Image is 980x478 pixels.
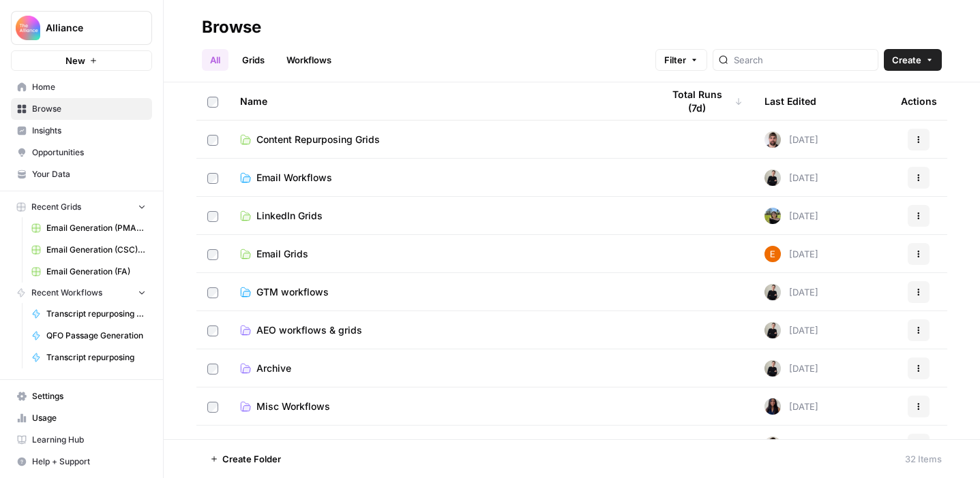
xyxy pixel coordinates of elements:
[764,284,781,300] img: rzyuksnmva7rad5cmpd7k6b2ndco
[240,133,640,146] a: Content Repurposing Grids
[46,21,128,35] span: Alliance
[46,308,146,320] span: Transcript repurposing (report article fork)
[222,452,281,466] span: Create Folder
[11,429,152,451] a: Learning Hub
[764,170,781,186] img: rzyuksnmva7rad5cmpd7k6b2ndco
[25,239,152,261] a: Email Generation (CSC) - old do not use
[764,246,818,262] div: [DATE]
[655,49,707,71] button: Filter
[764,284,818,300] div: [DATE]
[240,247,640,261] a: Email Grids
[46,244,146,256] span: Email Generation (CSC) - old do not use
[11,451,152,473] button: Help + Support
[31,201,81,213] span: Recent Grids
[892,53,921,67] span: Create
[734,53,872,67] input: Search
[32,456,146,468] span: Help + Support
[764,246,781,262] img: wm51g8xlax8ig7gqluwwidcxpalk
[46,330,146,342] span: QFO Passage Generation
[662,82,743,120] div: Total Runs (7d)
[31,287,102,299] span: Recent Workflows
[11,98,152,120] a: Browse
[884,49,942,71] button: Create
[11,142,152,163] a: Opportunities
[764,436,818,453] div: [DATE]
[764,131,818,148] div: [DATE]
[764,398,781,415] img: rox323kbkgutb4wcij4krxobkpon
[11,197,152,217] button: Recent Grids
[32,81,146,93] span: Home
[256,171,332,185] span: Email Workflows
[25,261,152,283] a: Email Generation (FA)
[278,49,340,71] a: Workflows
[11,50,152,71] button: New
[764,208,781,224] img: wlj6vlcgatc3c90j12jmpqq88vn8
[11,163,152,185] a: Your Data
[256,362,291,375] span: Archive
[32,434,146,446] span: Learning Hub
[25,303,152,325] a: Transcript repurposing (report article fork)
[240,400,640,413] a: Misc Workflows
[11,11,152,45] button: Workspace: Alliance
[11,76,152,98] a: Home
[764,82,816,120] div: Last Edited
[256,285,329,299] span: GTM workflows
[240,438,640,451] a: Content Refresh
[256,209,323,223] span: LinkedIn Grids
[764,360,818,377] div: [DATE]
[234,49,273,71] a: Grids
[46,351,146,364] span: Transcript repurposing
[256,400,330,413] span: Misc Workflows
[11,407,152,429] a: Usage
[32,390,146,402] span: Settings
[202,49,228,71] a: All
[664,53,686,67] span: Filter
[25,325,152,347] a: QFO Passage Generation
[764,131,781,148] img: 9ucy7zvi246h5jy943jx4fqk49j8
[240,82,640,120] div: Name
[240,362,640,375] a: Archive
[11,385,152,407] a: Settings
[764,322,818,338] div: [DATE]
[764,322,781,338] img: rzyuksnmva7rad5cmpd7k6b2ndco
[764,208,818,224] div: [DATE]
[32,146,146,159] span: Opportunities
[256,438,329,451] span: Content Refresh
[764,170,818,186] div: [DATE]
[256,133,380,146] span: Content Repurposing Grids
[202,16,261,38] div: Browse
[25,347,152,368] a: Transcript repurposing
[11,283,152,303] button: Recent Workflows
[32,412,146,424] span: Usage
[240,323,640,337] a: AEO workflows & grids
[764,436,781,453] img: 9ucy7zvi246h5jy943jx4fqk49j8
[46,222,146,234] span: Email Generation (PMA) - OLD
[764,398,818,415] div: [DATE]
[65,54,85,67] span: New
[32,168,146,180] span: Your Data
[11,120,152,142] a: Insights
[240,171,640,185] a: Email Workflows
[905,452,942,466] div: 32 Items
[901,82,937,120] div: Actions
[256,247,308,261] span: Email Grids
[202,448,289,470] button: Create Folder
[46,266,146,278] span: Email Generation (FA)
[764,360,781,377] img: rzyuksnmva7rad5cmpd7k6b2ndco
[32,125,146,137] span: Insights
[256,323,362,337] span: AEO workflows & grids
[32,103,146,115] span: Browse
[25,217,152,239] a: Email Generation (PMA) - OLD
[240,285,640,299] a: GTM workflows
[240,209,640,223] a: LinkedIn Grids
[16,16,40,40] img: Alliance Logo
